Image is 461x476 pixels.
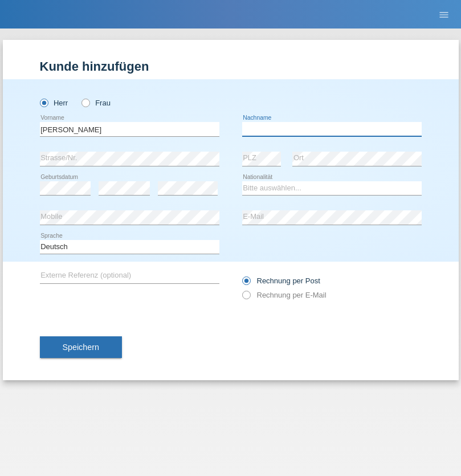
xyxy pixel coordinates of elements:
h1: Kunde hinzufügen [40,59,422,74]
span: Speichern [63,343,99,352]
a: menu [433,11,455,18]
label: Frau [81,99,111,107]
input: Frau [81,99,89,106]
button: Speichern [40,336,122,358]
input: Rechnung per E-Mail [242,291,250,305]
input: Herr [40,99,47,106]
label: Herr [40,99,68,107]
label: Rechnung per E-Mail [242,291,327,299]
i: menu [438,9,450,21]
label: Rechnung per Post [242,276,320,285]
input: Rechnung per Post [242,276,250,291]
